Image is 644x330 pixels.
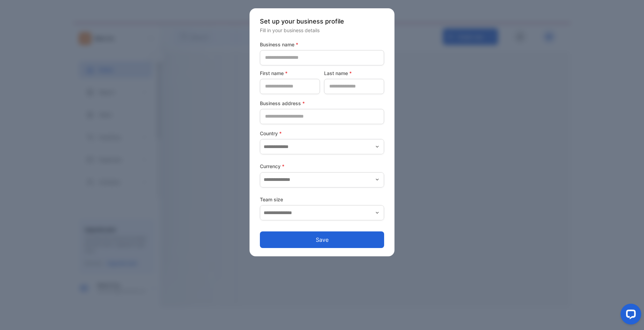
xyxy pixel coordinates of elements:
p: Fill in your business details [260,27,384,34]
label: Business address [260,100,384,107]
label: Last name [324,70,384,77]
label: Currency [260,163,384,170]
label: Team size [260,196,384,203]
label: Business name [260,41,384,48]
button: Save [260,231,384,248]
p: Set up your business profile [260,17,384,26]
label: First name [260,70,320,77]
iframe: LiveChat chat widget [615,301,644,330]
label: Country [260,130,384,137]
